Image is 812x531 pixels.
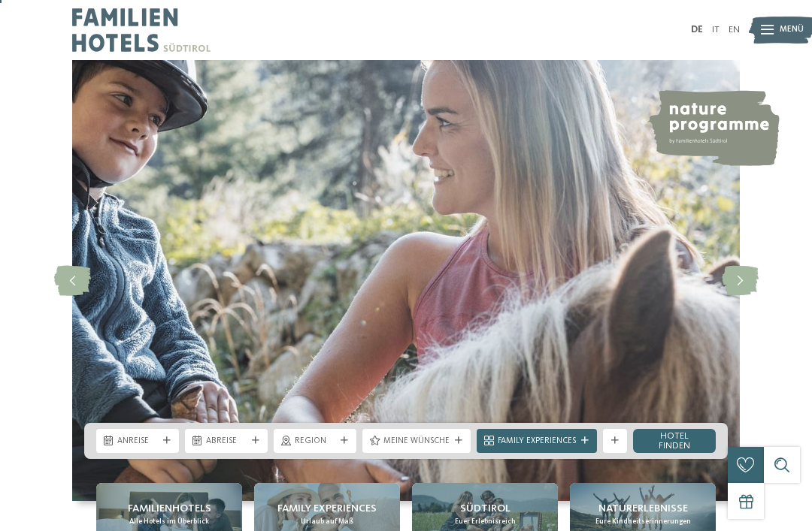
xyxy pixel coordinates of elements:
a: EN [729,25,740,35]
span: Südtirol [460,501,511,516]
span: Region [295,436,335,448]
span: Anreise [117,436,158,448]
span: Abreise [206,436,247,448]
img: Familienhotels Südtirol: The happy family places [72,60,740,501]
span: Familienhotels [128,501,211,516]
span: Meine Wünsche [383,436,450,448]
img: nature programme by Familienhotels Südtirol [647,90,780,166]
span: Family Experiences [277,501,377,516]
span: Family Experiences [498,436,576,448]
span: Alle Hotels im Überblick [129,517,209,526]
a: Hotel finden [633,429,716,453]
span: Eure Kindheitserinnerungen [595,517,691,526]
span: Euer Erlebnisreich [455,517,516,526]
span: Menü [780,24,804,36]
a: IT [712,25,720,35]
span: Urlaub auf Maß [301,517,353,526]
span: Naturerlebnisse [598,501,688,516]
a: DE [691,25,703,35]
